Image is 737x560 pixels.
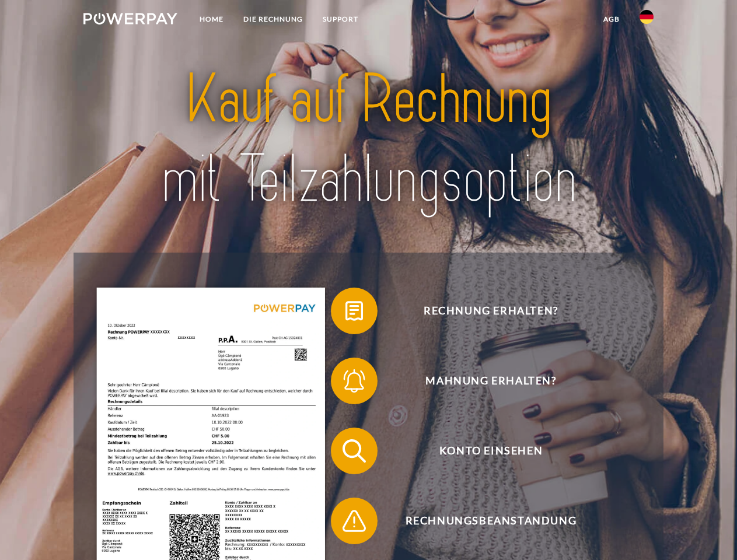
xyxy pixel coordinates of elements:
span: Mahnung erhalten? [348,358,634,404]
button: Mahnung erhalten? [331,358,634,404]
img: qb_bill.svg [340,296,369,325]
span: Rechnung erhalten? [348,288,634,334]
img: title-powerpay_de.svg [111,56,626,223]
span: Rechnungsbeanstandung [348,498,634,544]
a: agb [593,9,630,30]
a: SUPPORT [313,9,368,30]
button: Rechnungsbeanstandung [331,498,634,544]
a: DIE RECHNUNG [233,9,313,30]
img: qb_warning.svg [340,506,369,535]
button: Konto einsehen [331,428,634,474]
img: qb_search.svg [340,436,369,466]
button: Rechnung erhalten? [331,288,634,334]
img: de [640,10,654,24]
span: Konto einsehen [348,428,634,474]
a: Home [190,9,233,30]
img: qb_bell.svg [340,366,369,395]
img: logo-powerpay-white.svg [83,13,177,24]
